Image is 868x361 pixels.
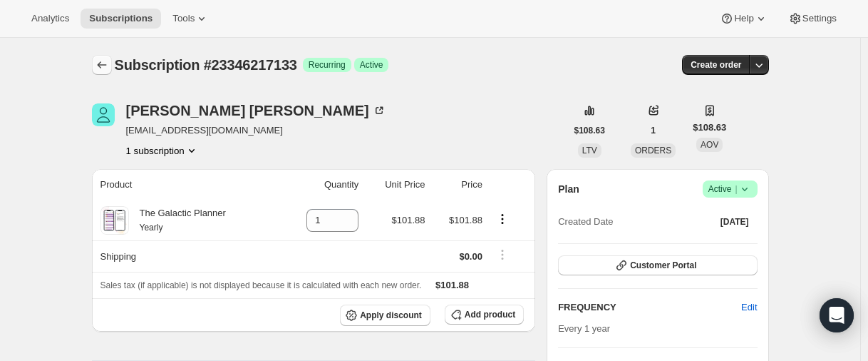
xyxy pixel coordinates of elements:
[802,13,837,24] span: Settings
[558,323,610,334] span: Every 1 year
[115,57,297,73] span: Subscription #23346217133
[566,121,614,141] button: $108.63
[92,169,281,200] th: Product
[164,9,217,29] button: Tools
[92,55,112,75] button: Subscriptions
[449,215,482,225] span: $101.88
[780,9,845,29] button: Settings
[360,310,422,321] span: Apply discount
[711,9,776,29] button: Help
[309,59,346,71] span: Recurring
[140,223,163,233] small: Yearly
[642,121,664,141] button: 1
[651,125,656,136] span: 1
[682,55,750,75] button: Create order
[129,206,226,235] div: The Galactic Planner
[102,206,127,235] img: product img
[126,123,386,138] span: [EMAIL_ADDRESS][DOMAIN_NAME]
[281,169,363,200] th: Quantity
[712,212,758,232] button: [DATE]
[360,59,383,71] span: Active
[693,121,726,135] span: $108.63
[558,215,613,229] span: Created Date
[708,182,752,196] span: Active
[491,211,514,227] button: Product actions
[430,169,487,200] th: Price
[92,240,281,272] th: Shipping
[635,146,671,156] span: ORDERS
[741,300,757,315] span: Edit
[558,255,757,275] button: Customer Portal
[465,309,515,320] span: Add product
[126,143,199,158] button: Product actions
[340,305,430,326] button: Apply discount
[31,13,69,24] span: Analytics
[92,103,115,126] span: Renee Lothrop
[89,13,153,24] span: Subscriptions
[445,305,524,325] button: Add product
[820,298,854,332] div: Open Intercom Messenger
[574,125,605,136] span: $108.63
[735,183,737,195] span: |
[733,296,765,319] button: Edit
[630,260,696,271] span: Customer Portal
[81,9,161,29] button: Subscriptions
[23,9,78,29] button: Analytics
[558,182,579,196] h2: Plan
[582,146,597,156] span: LTV
[459,251,482,262] span: $0.00
[100,280,422,290] span: Sales tax (if applicable) is not displayed because it is calculated with each new order.
[392,215,425,225] span: $101.88
[720,216,749,228] span: [DATE]
[558,300,741,315] h2: FREQUENCY
[172,13,195,24] span: Tools
[701,140,718,150] span: AOV
[435,280,469,290] span: $101.88
[126,103,386,118] div: [PERSON_NAME] [PERSON_NAME]
[734,13,753,24] span: Help
[491,247,514,263] button: Shipping actions
[363,169,429,200] th: Unit Price
[691,59,741,71] span: Create order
